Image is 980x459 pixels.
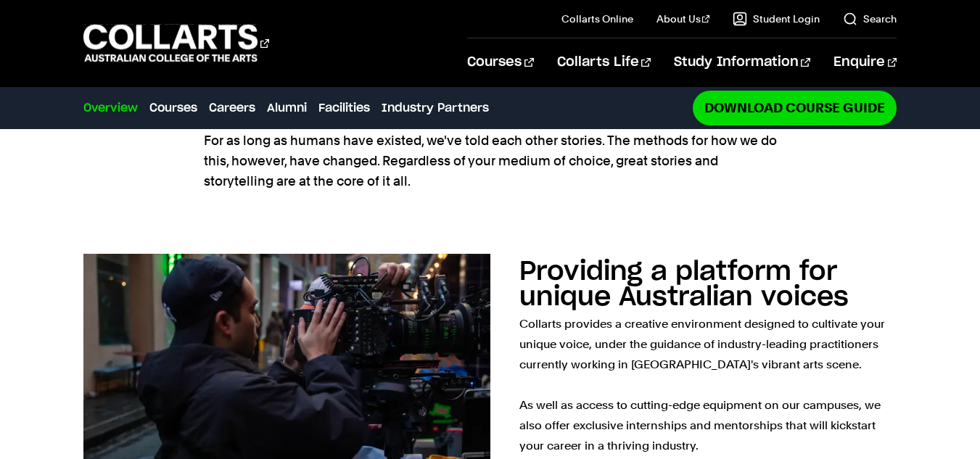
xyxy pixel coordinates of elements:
a: Careers [209,99,255,117]
a: Facilities [318,99,370,117]
a: Enquire [833,38,897,86]
p: Collarts provides a creative environment designed to cultivate your unique voice, under the guida... [519,314,897,456]
a: Search [843,12,897,26]
a: Study Information [674,38,810,86]
a: About Us [656,12,710,26]
a: Overview [83,99,138,117]
a: Download Course Guide [693,91,897,125]
a: Alumni [267,99,307,117]
p: For as long as humans have existed, we've told each other stories. The methods for how we do this... [204,131,777,191]
a: Industry Partners [382,99,489,117]
div: Go to homepage [83,22,269,64]
a: Courses [149,99,197,117]
a: Courses [467,38,533,86]
h2: Providing a platform for unique Australian voices [519,259,849,310]
a: Collarts Online [561,12,633,26]
a: Collarts Life [557,38,651,86]
a: Student Login [733,12,820,26]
